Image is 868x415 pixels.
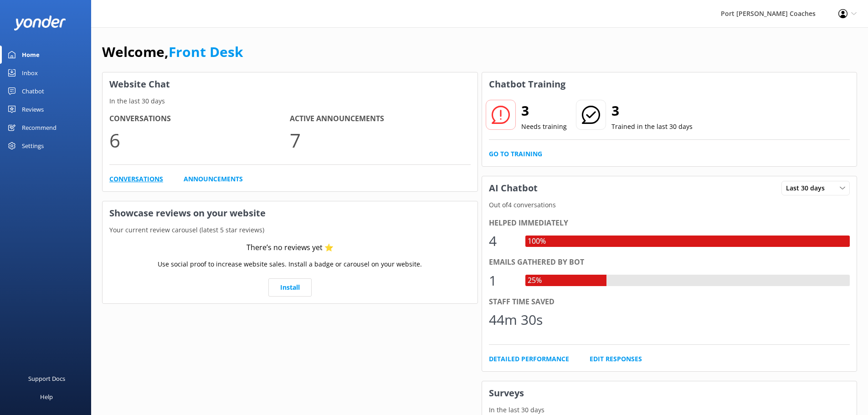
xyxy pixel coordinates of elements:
[611,122,693,132] p: Trained in the last 30 days
[525,275,544,287] div: 25%
[22,46,40,64] div: Home
[489,256,850,268] div: Emails gathered by bot
[489,270,516,292] div: 1
[109,174,163,184] a: Conversations
[102,41,243,63] h1: Welcome,
[158,259,422,269] p: Use social proof to increase website sales. Install a badge or carousel on your website.
[489,217,850,229] div: Helped immediately
[22,82,44,100] div: Chatbot
[109,125,290,155] p: 6
[169,42,243,61] a: Front Desk
[22,100,44,118] div: Reviews
[103,201,478,225] h3: Showcase reviews on your website
[109,113,290,125] h4: Conversations
[489,296,850,308] div: Staff time saved
[103,72,478,96] h3: Website Chat
[786,183,830,193] span: Last 30 days
[40,388,53,406] div: Help
[489,149,542,159] a: Go to Training
[482,200,857,210] p: Out of 4 conversations
[22,64,38,82] div: Inbox
[14,15,66,31] img: yonder-white-logo.png
[290,113,470,125] h4: Active Announcements
[489,309,543,331] div: 44m 30s
[22,118,56,137] div: Recommend
[482,72,572,96] h3: Chatbot Training
[482,381,857,405] h3: Surveys
[521,100,567,122] h2: 3
[184,174,243,184] a: Announcements
[103,96,478,106] p: In the last 30 days
[290,125,470,155] p: 7
[521,122,567,132] p: Needs training
[489,230,516,252] div: 4
[103,225,478,235] p: Your current review carousel (latest 5 star reviews)
[247,242,334,254] div: There’s no reviews yet ⭐
[489,354,569,364] a: Detailed Performance
[268,278,312,297] a: Install
[28,369,65,388] div: Support Docs
[482,176,544,200] h3: AI Chatbot
[482,405,857,415] p: In the last 30 days
[611,100,693,122] h2: 3
[525,236,548,247] div: 100%
[22,137,44,155] div: Settings
[590,354,642,364] a: Edit Responses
